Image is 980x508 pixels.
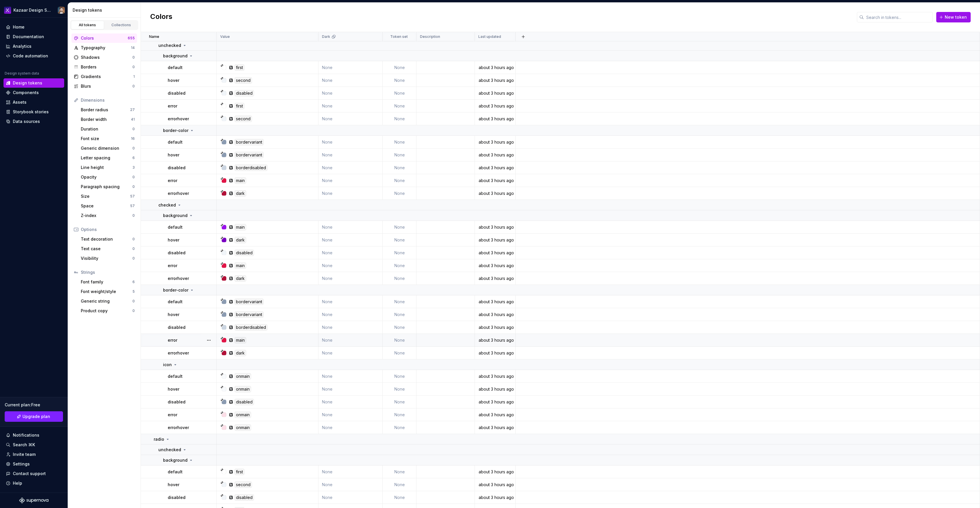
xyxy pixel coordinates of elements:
[168,425,189,431] p: errorhover
[71,53,137,62] a: Shadows0
[78,201,137,211] a: Space57
[235,139,264,145] div: bordervariant
[945,14,967,20] span: New token
[235,77,252,84] div: second
[168,263,177,269] p: error
[318,408,383,421] td: None
[168,495,185,500] p: disabled
[475,77,515,83] div: about 3 hours ago
[81,35,128,41] div: Colors
[3,469,64,478] button: Contact support
[19,498,48,503] svg: Supernova Logo
[478,34,501,39] p: Last updated
[78,172,137,182] a: Opacity0
[235,64,244,71] div: first
[383,491,416,504] td: None
[383,334,416,347] td: None
[3,78,64,88] a: Design tokens
[3,459,64,469] a: Settings
[318,246,383,259] td: None
[81,269,135,275] div: Strings
[168,152,179,158] p: hover
[81,184,132,190] div: Paragraph spacing
[864,12,933,22] input: Search in tokens...
[149,34,159,39] p: Name
[78,134,137,143] a: Font size16
[235,386,251,392] div: onmain
[73,23,102,27] div: All tokens
[81,45,131,51] div: Typography
[235,299,264,305] div: bordervariant
[235,224,246,230] div: main
[168,312,179,317] p: hover
[220,34,230,39] p: Value
[383,308,416,321] td: None
[132,127,135,131] div: 0
[475,116,515,122] div: about 3 hours ago
[318,161,383,174] td: None
[4,7,11,14] img: 430d0a0e-ca13-4282-b224-6b37fab85464.png
[163,362,172,368] p: icon
[132,308,135,313] div: 0
[235,337,246,343] div: main
[383,136,416,149] td: None
[154,436,164,442] p: radio
[81,155,132,161] div: Letter spacing
[383,100,416,112] td: None
[235,373,251,380] div: onmain
[383,246,416,259] td: None
[107,23,136,27] div: Collections
[13,53,48,59] div: Code automation
[318,347,383,359] td: None
[163,287,188,293] p: border-color
[81,64,132,70] div: Borders
[318,396,383,408] td: None
[318,234,383,246] td: None
[168,337,177,343] p: error
[158,202,176,208] p: checked
[383,370,416,383] td: None
[81,213,132,218] div: Z-index
[81,165,132,170] div: Line height
[3,450,64,459] a: Invite team
[235,152,264,158] div: bordervariant
[168,276,189,281] p: errorhover
[168,165,185,171] p: disabled
[73,7,138,13] div: Design tokens
[322,34,330,39] p: Dark
[5,402,63,408] div: Current plan : Free
[235,275,246,282] div: dark
[168,77,179,83] p: hover
[235,350,246,356] div: dark
[235,424,251,431] div: onmain
[235,103,244,109] div: first
[78,287,137,296] a: Font weight/style5
[131,45,135,50] div: 14
[132,256,135,261] div: 0
[81,255,132,261] div: Visibility
[13,99,27,105] div: Assets
[168,350,189,356] p: errorhover
[13,442,35,448] div: Search ⌘K
[235,324,267,331] div: borderdisabled
[318,272,383,285] td: None
[81,74,133,80] div: Gradients
[132,246,135,251] div: 0
[383,112,416,125] td: None
[13,43,32,49] div: Analytics
[475,152,515,158] div: about 3 hours ago
[318,221,383,234] td: None
[235,412,251,418] div: onmain
[475,178,515,184] div: about 3 hours ago
[13,80,42,86] div: Design tokens
[235,494,254,501] div: disabled
[235,262,246,269] div: main
[318,321,383,334] td: None
[475,139,515,145] div: about 3 hours ago
[168,412,177,418] p: error
[81,174,132,180] div: Opacity
[78,211,137,220] a: Z-index0
[235,177,246,184] div: main
[235,237,246,243] div: dark
[3,479,64,488] button: Help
